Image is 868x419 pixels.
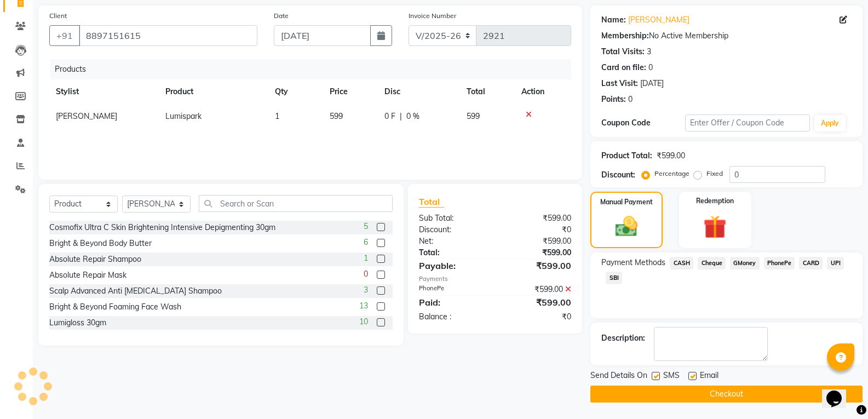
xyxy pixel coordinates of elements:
div: 0 [628,94,633,105]
span: 13 [359,300,368,312]
span: SMS [663,370,680,383]
div: Lumigloss 30gm [49,317,106,329]
span: Cheque [698,257,726,269]
div: Scalp Advanced Anti [MEDICAL_DATA] Shampoo [49,285,222,297]
span: 6 [364,237,368,248]
div: Total Visits: [601,46,645,58]
span: [PERSON_NAME] [56,111,117,121]
div: ₹599.00 [657,150,685,162]
span: | [400,111,402,122]
div: Products [50,59,579,79]
th: Total [460,79,515,104]
span: PhonePe [764,257,795,269]
div: PhonePe [411,284,495,295]
span: CASH [670,257,693,269]
span: 0 [364,268,368,280]
span: 10 [359,316,368,328]
span: Email [700,370,718,383]
button: Apply [814,115,846,131]
div: ₹599.00 [495,284,579,295]
div: 3 [647,46,651,58]
div: Membership: [601,30,649,42]
div: 0 [648,62,653,73]
th: Qty [268,79,323,104]
div: Bright & Beyond Foaming Face Wash [49,301,181,313]
th: Disc [378,79,460,104]
label: Invoice Number [409,11,456,21]
span: SBI [606,272,622,284]
div: Payable: [411,259,495,272]
th: Action [515,79,571,104]
span: 599 [467,111,480,121]
label: Redemption [696,196,734,206]
div: Discount: [411,224,495,236]
div: ₹0 [495,311,579,323]
div: Sub Total: [411,213,495,224]
div: Points: [601,94,626,105]
iframe: chat widget [822,375,857,408]
span: 1 [364,252,368,264]
div: Discount: [601,169,635,181]
span: 3 [364,284,368,296]
span: Lumispark [165,111,202,121]
div: No Active Membership [601,30,852,42]
input: Enter Offer / Coupon Code [685,114,810,131]
button: Checkout [590,386,863,403]
div: Name: [601,14,626,26]
div: Absolute Repair Shampoo [49,254,141,265]
div: ₹0 [495,224,579,236]
label: Client [49,11,67,21]
div: Balance : [411,311,495,323]
span: 0 F [384,111,395,122]
th: Product [159,79,268,104]
div: Card on file: [601,62,646,73]
label: Date [274,11,289,21]
label: Manual Payment [600,197,653,207]
div: Description: [601,332,645,344]
div: [DATE] [640,78,664,89]
div: ₹599.00 [495,236,579,247]
div: Product Total: [601,150,652,162]
img: _gift.svg [696,213,734,242]
span: 5 [364,221,368,232]
span: 599 [330,111,343,121]
span: UPI [827,257,844,269]
div: Net: [411,236,495,247]
div: Last Visit: [601,78,638,89]
div: ₹599.00 [495,247,579,259]
span: 1 [275,111,279,121]
button: +91 [49,25,80,46]
label: Fixed [706,169,723,179]
div: Total: [411,247,495,259]
label: Percentage [654,169,689,179]
img: _cash.svg [608,214,645,239]
input: Search or Scan [199,195,393,212]
div: Cosmofix Ultra C Skin Brightening Intensive Depigmenting 30gm [49,222,275,233]
span: Send Details On [590,370,647,383]
div: Coupon Code [601,117,685,129]
th: Stylist [49,79,159,104]
div: Payments [419,274,571,284]
div: ₹599.00 [495,296,579,309]
span: Payment Methods [601,257,665,268]
input: Search by Name/Mobile/Email/Code [79,25,257,46]
a: [PERSON_NAME] [628,14,689,26]
div: Bright & Beyond Body Butter [49,238,152,249]
span: Total [419,196,444,208]
span: 0 % [406,111,419,122]
div: Paid: [411,296,495,309]
span: GMoney [730,257,760,269]
div: Absolute Repair Mask [49,269,127,281]
span: CARD [799,257,823,269]
div: ₹599.00 [495,213,579,224]
div: ₹599.00 [495,259,579,272]
th: Price [323,79,378,104]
